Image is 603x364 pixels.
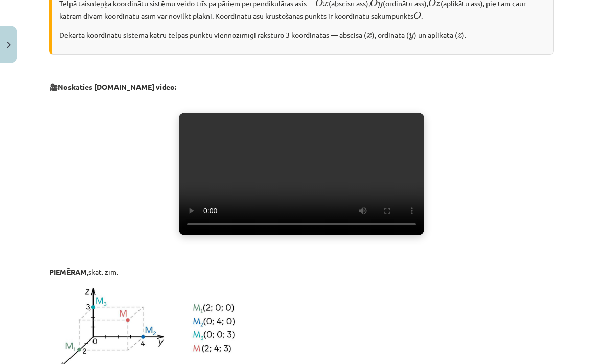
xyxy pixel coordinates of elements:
[49,266,554,277] p: skat. zīm.
[436,2,440,7] span: z
[413,12,421,19] span: O
[58,82,176,91] strong: Noskaties [DOMAIN_NAME] video:
[179,113,424,235] video: Jūsu pārlūkprogramma neatbalsta video atskaņošanu.
[409,33,414,40] span: y
[49,267,88,276] b: PIEMĒRAM,
[457,33,462,38] span: z
[49,82,554,92] p: 🎥
[378,2,383,8] span: y
[366,33,372,38] span: x
[59,28,546,40] p: Dekarta koordinātu sistēmā katru telpas punktu viennozīmīgi raksturo 3 koordinātas — abscisa ( ),...
[7,42,11,48] img: icon-close-lesson-0947bae3869378f0d4975bcd49f059093ad1ed9edebbc8119c70593378902aed.svg
[323,2,329,7] span: x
